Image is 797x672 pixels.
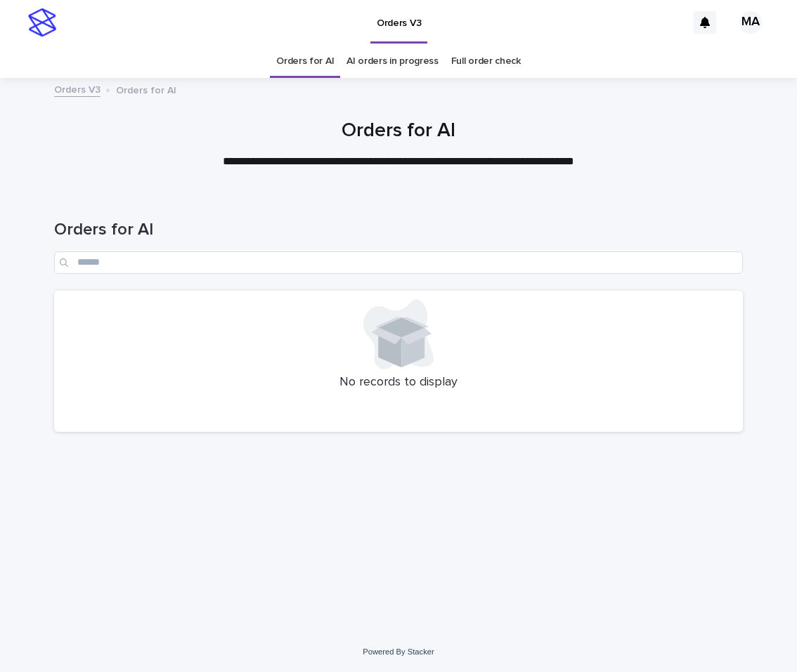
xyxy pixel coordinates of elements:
h1: Orders for AI [54,119,743,143]
img: stacker-logo-s-only.png [28,8,56,37]
input: Search [54,251,743,274]
a: Orders for AI [276,45,334,78]
a: Orders V3 [54,81,101,97]
p: Orders for AI [116,81,176,97]
a: AI orders in progress [346,45,439,78]
h1: Orders for AI [54,220,743,240]
p: No records to display [63,375,734,390]
div: MA [739,11,762,34]
a: Full order check [451,45,521,78]
a: Powered By Stacker [363,647,434,656]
